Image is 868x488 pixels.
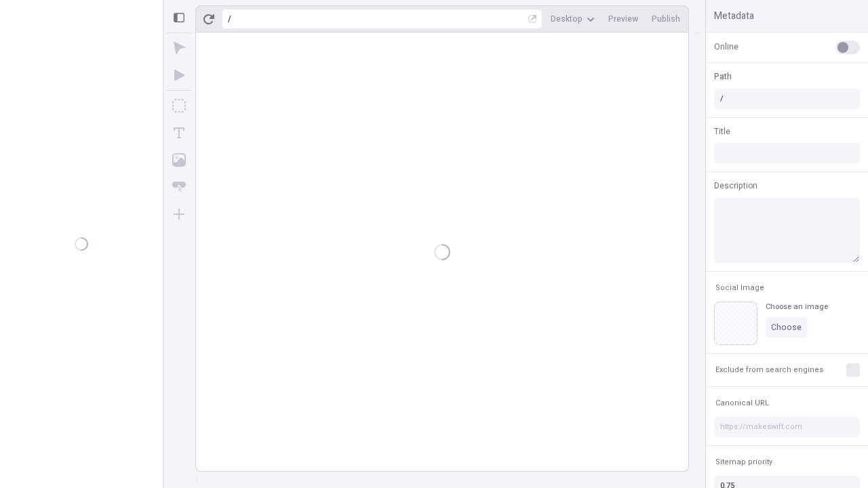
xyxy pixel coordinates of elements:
span: Desktop [551,14,583,24]
span: Canonical URL [715,398,769,408]
span: Path [714,70,732,83]
button: Desktop [545,9,600,29]
span: Sitemap priority [715,457,772,467]
button: Publish [646,9,686,29]
button: Button [167,175,191,199]
div: / [228,14,231,24]
button: Social Image [713,280,767,296]
span: Description [714,180,757,192]
span: Publish [652,14,680,24]
span: Preview [608,14,638,24]
button: Box [167,94,191,118]
button: Canonical URL [713,395,772,411]
button: Image [167,148,191,172]
div: Choose an image [766,302,828,312]
span: Social Image [715,283,764,293]
span: Exclude from search engines [715,365,823,375]
span: Choose [771,322,802,333]
button: Text [167,121,191,145]
button: Sitemap priority [713,454,775,470]
button: Preview [603,9,644,29]
span: Online [714,41,738,53]
input: https://makeswift.com [714,417,860,437]
span: Title [714,125,730,138]
button: Choose [766,317,807,338]
button: Exclude from search engines [713,362,826,378]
